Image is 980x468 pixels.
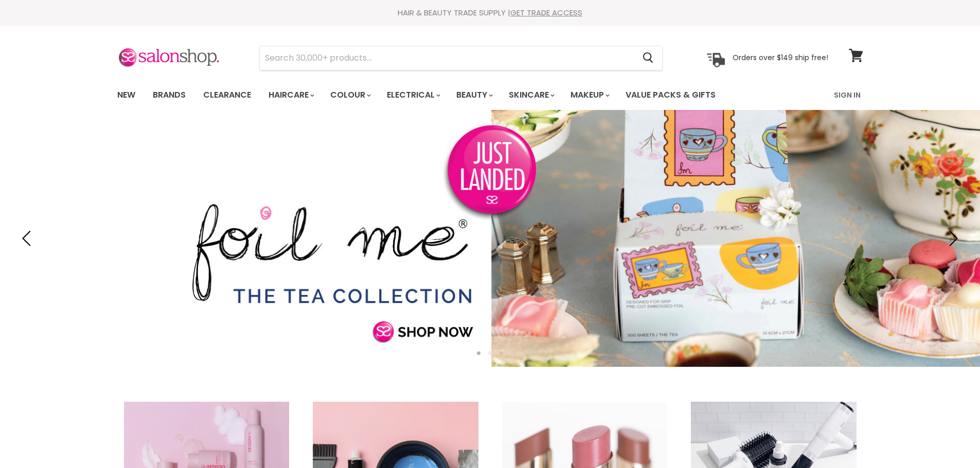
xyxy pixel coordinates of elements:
a: Value Packs & Gifts [618,84,723,106]
p: Orders over $149 ship free! [733,53,828,62]
a: Makeup [563,84,616,106]
button: Previous [18,228,39,249]
a: Sign In [828,84,867,106]
nav: Main [104,80,876,110]
a: Electrical [379,84,447,106]
a: Colour [323,84,377,106]
button: Next [941,228,962,249]
a: GET TRADE ACCESS [510,7,582,18]
a: Clearance [195,84,259,106]
a: Beauty [449,84,499,106]
button: Search [635,46,662,70]
a: Haircare [261,84,320,106]
a: New [110,84,143,106]
form: Product [259,46,663,70]
input: Search [260,46,635,70]
li: Page dot 1 [477,351,480,355]
li: Page dot 2 [488,351,492,355]
a: Brands [145,84,193,106]
a: Skincare [501,84,561,106]
ul: Main menu [110,80,776,110]
li: Page dot 3 [500,351,503,355]
div: HAIR & BEAUTY TRADE SUPPLY | [104,8,876,18]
